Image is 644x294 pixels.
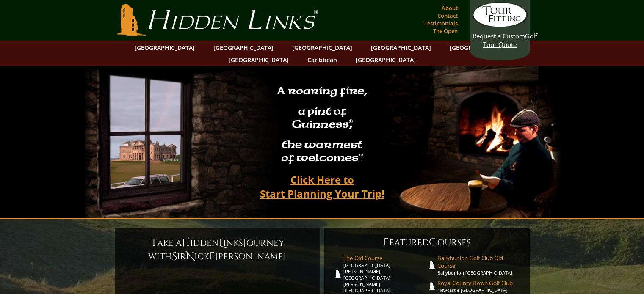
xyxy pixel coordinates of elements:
[431,25,460,37] a: The Open
[186,250,194,263] span: N
[437,254,521,276] a: Ballybunion Golf Club Old CourseBallybunion [GEOGRAPHIC_DATA]
[473,2,528,49] a: Request a CustomGolf Tour Quote
[437,279,521,287] span: Royal County Down Golf Club
[343,254,427,262] span: The Old Course
[422,17,460,29] a: Testimonials
[219,236,223,250] span: L
[272,81,373,170] h2: A roaring fire, a pint of Guinness , the warmest of welcomes™.
[303,54,341,66] a: Caribbean
[288,41,357,54] a: [GEOGRAPHIC_DATA]
[171,250,177,263] span: S
[383,236,389,249] span: F
[367,41,435,54] a: [GEOGRAPHIC_DATA]
[123,236,312,263] h6: ake a idden inks ourney with ir ick [PERSON_NAME]
[437,279,521,293] a: Royal County Down Golf ClubNewcastle [GEOGRAPHIC_DATA]
[224,54,293,66] a: [GEOGRAPHIC_DATA]
[437,254,521,269] span: Ballybunion Golf Club Old Course
[435,10,460,22] a: Contact
[130,41,199,54] a: [GEOGRAPHIC_DATA]
[209,250,215,263] span: F
[429,236,437,249] span: C
[439,2,460,14] a: About
[333,236,521,249] h6: eatured ourses
[343,254,427,294] a: The Old Course[GEOGRAPHIC_DATA][PERSON_NAME], [GEOGRAPHIC_DATA][PERSON_NAME] [GEOGRAPHIC_DATA]
[252,170,393,203] a: Click Here toStart Planning Your Trip!
[182,236,190,250] span: H
[151,236,157,250] span: T
[445,41,514,54] a: [GEOGRAPHIC_DATA]
[243,236,246,250] span: J
[473,32,525,40] span: Request a Custom
[209,41,278,54] a: [GEOGRAPHIC_DATA]
[351,54,420,66] a: [GEOGRAPHIC_DATA]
